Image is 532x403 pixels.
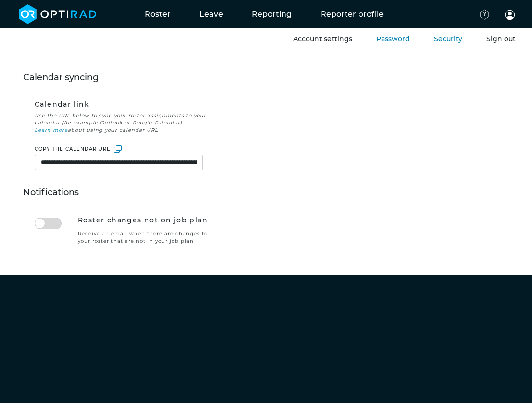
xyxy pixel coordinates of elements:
a: Account settings [293,35,352,43]
label: Roster changes not on job plan [35,215,210,252]
img: copy-icon-5628e3491ac983cd8d8f933d775d07f6e2722e18d22b7dc9b780cdec3c7cea21.svg [114,145,122,153]
a: Learn more [35,127,68,133]
h1: Calendar syncing [23,73,210,83]
a: Password [376,35,410,43]
input: ical URL [35,155,203,170]
p: Use the URL below to sync your roster assignments to your calendar (for example Outlook or Google... [35,112,210,134]
span: COPY THE CALENDAR URL [35,146,110,153]
h2: Calendar link [35,100,210,109]
button: Sign out [486,34,516,44]
h1: Notifications [23,187,210,198]
img: brand-opti-rad-logos-blue-and-white-d2f68631ba2948856bd03f2d395fb146ddc8fb01b4b6e9315ea85fa773367... [19,4,97,24]
p: Receive an email when there are changes to your roster that are not in your job plan [78,230,210,244]
div: COPY THE CALENDAR URL [35,145,210,153]
a: Security [434,35,462,43]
